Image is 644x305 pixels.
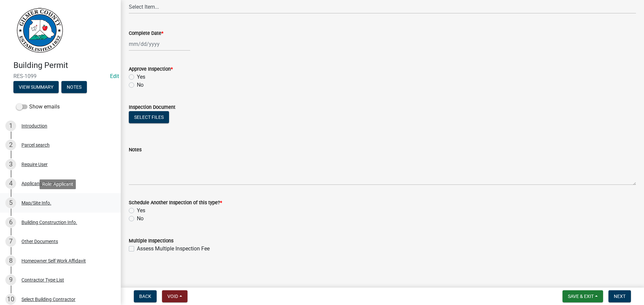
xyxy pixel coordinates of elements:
[5,255,16,266] div: 8
[614,294,626,299] span: Next
[21,162,48,167] div: Require User
[21,201,51,205] div: Map/Site Info.
[137,81,144,89] label: No
[21,297,75,302] div: Select Building Contractor
[13,85,59,90] wm-modal-confirm: Summary
[129,37,190,51] input: mm/dd/yyyy
[167,294,178,299] span: Void
[21,181,71,186] div: Applicant/Property Info
[16,103,60,111] label: Show emails
[21,278,64,282] div: Contractor Type List
[5,294,16,305] div: 10
[61,85,87,90] wm-modal-confirm: Notes
[13,73,107,79] span: RES-1099
[137,215,144,223] label: No
[129,111,169,123] button: Select files
[134,290,157,302] button: Back
[137,207,145,215] label: Yes
[129,148,142,152] label: Notes
[5,178,16,189] div: 4
[5,198,16,208] div: 5
[129,201,222,205] label: Schedule Another Inspection of this type?
[129,105,175,110] label: Inspection Document
[40,179,76,189] div: Role: Applicant
[137,73,145,81] label: Yes
[13,7,64,54] img: Gilmer County, Georgia
[21,220,77,225] div: Building Construction Info.
[162,290,187,302] button: Void
[568,294,594,299] span: Save & Exit
[5,121,16,131] div: 1
[137,245,210,253] label: Assess Multiple Inspection Fee
[5,159,16,170] div: 3
[562,290,603,302] button: Save & Exit
[13,61,115,70] h4: Building Permit
[139,294,151,299] span: Back
[5,140,16,150] div: 2
[110,73,119,79] wm-modal-confirm: Edit Application Number
[61,81,87,93] button: Notes
[608,290,631,302] button: Next
[21,124,47,128] div: Introduction
[5,217,16,228] div: 6
[129,239,173,243] label: Multiple Inspections
[21,258,86,263] div: Homeowner Self Work Affidavit
[21,143,50,147] div: Parcel search
[5,236,16,247] div: 7
[13,81,59,93] button: View Summary
[129,67,173,72] label: Approve Inspection
[5,275,16,285] div: 9
[21,239,58,244] div: Other Documents
[110,73,119,79] a: Edit
[129,31,163,36] label: Complete Date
